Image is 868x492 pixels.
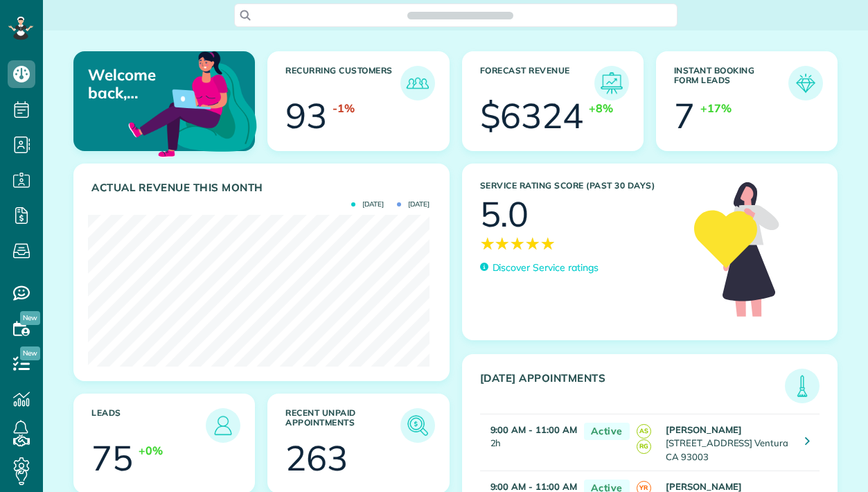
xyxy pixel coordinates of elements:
[490,481,577,492] strong: 9:00 AM - 11:00 AM
[598,69,626,97] img: icon_forecast_revenue-8c13a41c7ed35a8dcfafea3cbb826a0462acb37728057bba2d056411b612bbbe.png
[285,66,400,100] h3: Recurring Customers
[333,100,355,116] div: -1%
[480,66,594,100] h3: Forecast Revenue
[351,201,384,208] span: [DATE]
[139,443,163,459] div: +0%
[421,8,499,22] span: Search ZenMaid…
[480,372,786,403] h3: [DATE] Appointments
[480,414,577,471] td: 2h
[495,231,510,256] span: ★
[662,414,795,471] td: [STREET_ADDRESS] Ventura CA 93003
[285,408,400,443] h3: Recent unpaid appointments
[589,100,613,116] div: +8%
[88,66,195,103] p: Welcome back, [PERSON_NAME]!
[674,66,788,100] h3: Instant Booking Form Leads
[584,423,630,440] span: Active
[637,424,651,439] span: AS
[91,441,133,475] div: 75
[397,201,429,208] span: [DATE]
[480,181,680,191] h3: Service Rating score (past 30 days)
[540,231,556,256] span: ★
[404,69,432,97] img: icon_recurring_customers-cf858462ba22bcd05b5a5880d41d6543d210077de5bb9ebc9590e49fd87d84ed.png
[490,424,577,435] strong: 9:00 AM - 11:00 AM
[404,412,432,439] img: icon_unpaid_appointments-47b8ce3997adf2238b356f14209ab4cced10bd1f174958f3ca8f1d0dd7fffeee.png
[125,35,260,170] img: dashboard_welcome-42a62b7d889689a78055ac9021e634bf52bae3f8056760290aed330b23ab8690.png
[792,69,820,97] img: icon_form_leads-04211a6a04a5b2264e4ee56bc0799ec3eb69b7e499cbb523a139df1d13a81ae0.png
[637,439,651,454] span: RG
[674,98,695,133] div: 7
[480,261,599,275] a: Discover Service ratings
[788,372,816,400] img: icon_todays_appointments-901f7ab196bb0bea1936b74009e4eb5ffbc2d2711fa7634e0d609ed5ef32b18b.png
[480,98,584,133] div: $6324
[20,311,40,325] span: New
[493,261,599,275] p: Discover Service ratings
[666,424,742,435] strong: [PERSON_NAME]
[91,182,435,194] h3: Actual Revenue this month
[285,98,327,133] div: 93
[480,231,495,256] span: ★
[285,441,348,475] div: 263
[480,197,529,231] div: 5.0
[20,346,40,360] span: New
[700,100,732,116] div: +17%
[510,231,525,256] span: ★
[91,408,206,443] h3: Leads
[666,481,742,492] strong: [PERSON_NAME]
[525,231,540,256] span: ★
[209,412,237,439] img: icon_leads-1bed01f49abd5b7fead27621c3d59655bb73ed531f8eeb49469d10e621d6b896.png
